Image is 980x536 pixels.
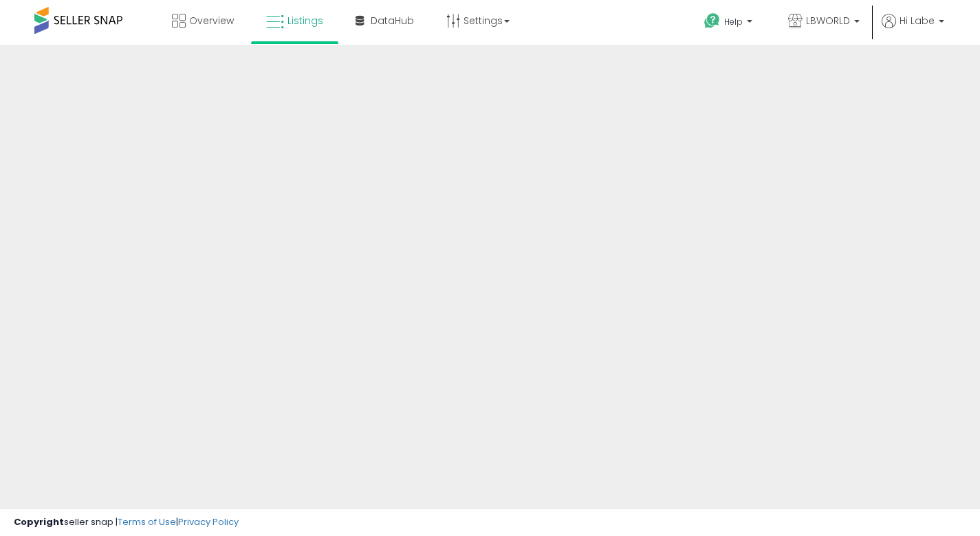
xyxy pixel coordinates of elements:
strong: Copyright [14,515,64,528]
i: Get Help [704,12,721,30]
span: Hi Labe [900,14,935,28]
span: Overview [189,14,234,28]
span: LBWORLD [806,14,850,28]
a: Help [693,2,766,45]
a: Terms of Use [118,515,176,528]
span: Help [724,16,743,28]
span: DataHub [371,14,414,28]
div: seller snap | | [14,516,239,529]
a: Privacy Policy [178,515,239,528]
span: Listings [287,14,323,28]
a: Hi Labe [882,14,944,45]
